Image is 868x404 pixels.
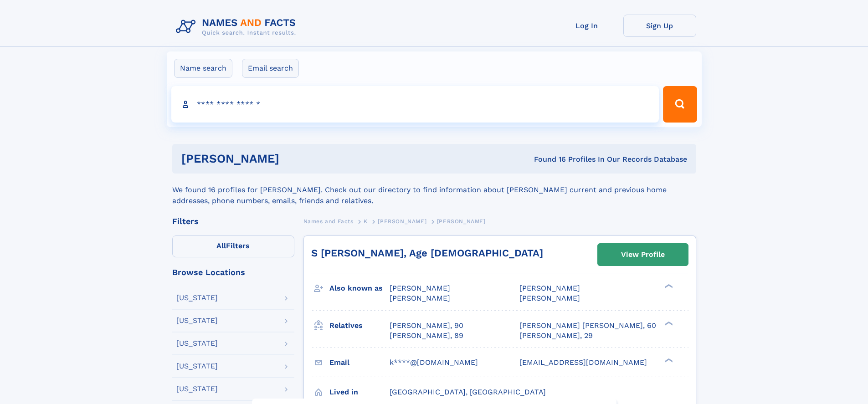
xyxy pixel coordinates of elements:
a: [PERSON_NAME], 29 [519,331,593,341]
div: ❯ [663,320,673,326]
a: Log In [550,15,623,37]
div: [US_STATE] [176,340,218,347]
div: We found 16 profiles for [PERSON_NAME]. Check out our directory to find information about [PERSON... [172,174,696,206]
a: [PERSON_NAME], 89 [390,331,463,341]
div: [US_STATE] [176,317,218,324]
div: Filters [172,217,294,225]
button: Search Button [663,86,697,123]
span: [PERSON_NAME] [390,294,450,302]
a: [PERSON_NAME] [PERSON_NAME], 60 [519,321,656,331]
img: Logo Names and Facts [172,15,303,39]
a: Sign Up [623,15,696,37]
div: Browse Locations [172,268,294,276]
h1: [PERSON_NAME] [181,153,407,164]
div: [US_STATE] [176,363,218,370]
span: [PERSON_NAME] [390,284,450,292]
span: [GEOGRAPHIC_DATA], [GEOGRAPHIC_DATA] [390,388,546,396]
a: View Profile [598,244,688,266]
div: [US_STATE] [176,385,218,393]
span: [PERSON_NAME] [437,218,486,225]
h3: Email [329,355,390,370]
h3: Relatives [329,318,390,333]
div: View Profile [621,244,665,265]
h3: Lived in [329,384,390,400]
a: [PERSON_NAME], 90 [390,321,463,331]
a: [PERSON_NAME] [378,215,426,227]
span: [PERSON_NAME] [378,218,426,225]
span: [PERSON_NAME] [519,294,580,302]
h3: Also known as [329,281,390,296]
label: Name search [174,59,232,78]
input: search input [171,86,659,123]
span: K [364,218,368,225]
a: Names and Facts [303,215,354,227]
span: [EMAIL_ADDRESS][DOMAIN_NAME] [519,358,647,367]
span: All [216,241,226,250]
span: [PERSON_NAME] [519,284,580,292]
div: ❯ [663,283,673,289]
a: K [364,215,368,227]
div: [US_STATE] [176,294,218,302]
div: Found 16 Profiles In Our Records Database [406,154,687,164]
div: ❯ [663,357,673,363]
label: Email search [242,59,299,78]
label: Filters [172,235,294,257]
a: S [PERSON_NAME], Age [DEMOGRAPHIC_DATA] [311,247,543,259]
